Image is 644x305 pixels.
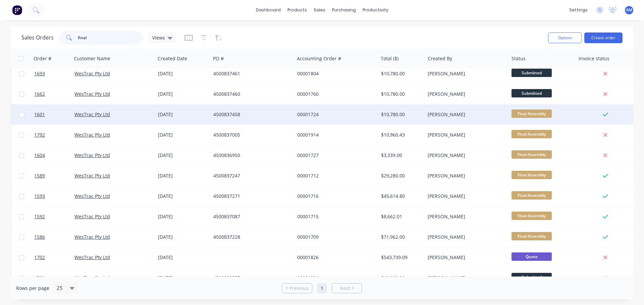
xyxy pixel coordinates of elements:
div: 00001826 [297,254,372,261]
div: $45,614.80 [381,193,421,200]
div: 00001804 [297,70,372,77]
div: [DATE] [158,70,208,77]
img: Factory [12,5,22,15]
div: settings [566,5,591,15]
div: [PERSON_NAME] [428,111,502,118]
span: 1589 [34,172,45,179]
div: [DATE] [158,111,208,118]
span: Final Assembly [512,212,552,220]
div: $10,960.43 [381,132,421,138]
div: [PERSON_NAME] [428,234,502,240]
a: WesTrac Pty Ltd [74,132,110,138]
div: 00001834 [297,275,372,281]
span: 1604 [34,152,45,159]
ul: Pagination [279,283,365,293]
div: 4500837460 [213,91,288,97]
div: 4500837005 [213,132,288,138]
div: $29,280.00 [381,172,421,179]
div: [PERSON_NAME] [428,254,502,261]
div: [PERSON_NAME] [428,91,502,97]
div: 4500837271 [213,193,288,200]
span: Final Assembly [512,171,552,179]
a: WesTrac Pty Ltd [74,172,110,179]
div: [PERSON_NAME] [428,132,502,138]
div: $8,662.01 [381,213,421,220]
div: [DATE] [158,132,208,138]
a: WesTrac Pty Ltd [74,111,110,118]
a: WesTrac Pty Ltd [74,213,110,220]
div: $71,962.00 [381,234,421,240]
span: 1601 [34,111,45,118]
span: Rows per page [16,285,49,292]
div: [DATE] [158,193,208,200]
div: [PERSON_NAME] [428,193,502,200]
div: productivity [359,5,392,15]
div: Created By [428,55,452,62]
a: dashboard [253,5,284,15]
div: Order # [34,55,51,62]
span: Final Assembly [512,232,552,240]
div: Invoice status [579,55,609,62]
a: Next page [332,285,362,292]
span: Final Assembly [512,150,552,159]
a: 1601 [34,104,74,125]
a: 1693 [34,64,74,84]
a: 1709 [34,268,74,288]
input: Search... [78,31,143,45]
span: Next [340,285,350,292]
div: [PERSON_NAME] [428,213,502,220]
span: Final Assembly [512,109,552,118]
span: 1662 [34,91,45,97]
div: 00001709 [297,234,372,240]
div: [PERSON_NAME] [428,152,502,159]
div: 4500833557 [213,275,288,281]
div: 4500837461 [213,70,288,77]
span: 1792 [34,132,45,138]
a: WesTrac Pty Ltd [74,152,110,158]
a: WesTrac Pty Ltd [74,193,110,199]
span: Previous [289,285,309,292]
div: 4500837458 [213,111,288,118]
div: 00001727 [297,152,372,159]
div: Accounting Order # [297,55,341,62]
div: 4500836950 [213,152,288,159]
a: 1662 [34,84,74,104]
div: 4500837247 [213,172,288,179]
div: [DATE] [158,254,208,261]
div: $3,339.00 [381,152,421,159]
span: 1586 [34,234,45,240]
a: WesTrac Pty Ltd [74,234,110,240]
a: 1702 [34,247,74,268]
div: purchasing [329,5,359,15]
div: 00001914 [297,132,372,138]
a: 1604 [34,145,74,165]
div: products [284,5,310,15]
div: 00001716 [297,193,372,200]
span: 1709 [34,275,45,281]
div: [DATE] [158,213,208,220]
span: Submitted [512,89,552,97]
a: 1592 [34,207,74,227]
a: 1589 [34,166,74,186]
a: 1593 [34,186,74,206]
div: 00001715 [297,213,372,220]
div: 4500837228 [213,234,288,240]
div: PO # [213,55,224,62]
div: [DATE] [158,91,208,97]
div: [DATE] [158,152,208,159]
span: 1693 [34,70,45,77]
a: WesTrac Pty Ltd [74,91,110,97]
div: [DATE] [158,172,208,179]
span: Submitted [512,69,552,77]
a: WesTrac Pty Ltd [74,275,110,281]
div: $49,999.99 [381,275,421,281]
span: 1592 [34,213,45,220]
h1: Sales Orders [21,34,54,41]
a: 1792 [34,125,74,145]
span: AM [626,7,632,13]
div: [PERSON_NAME] [428,172,502,179]
a: WesTrac Pty Ltd [74,70,110,77]
button: Create order [584,32,623,43]
div: [DATE] [158,234,208,240]
div: Status [512,55,526,62]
